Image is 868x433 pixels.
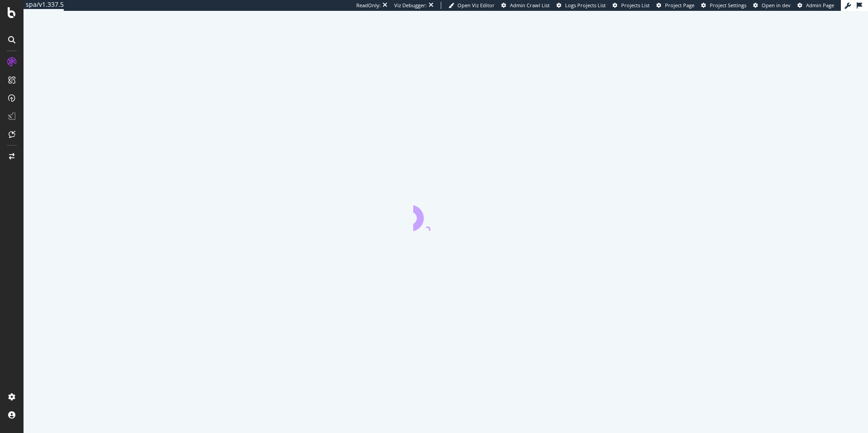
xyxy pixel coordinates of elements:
a: Admin Page [797,2,834,9]
div: Viz Debugger: [394,2,427,9]
a: Open Viz Editor [448,2,495,9]
span: Open Viz Editor [458,2,495,9]
a: Project Page [656,2,694,9]
a: Project Settings [701,2,746,9]
a: Logs Projects List [557,2,606,9]
a: Open in dev [753,2,791,9]
span: Projects List [621,2,650,9]
span: Project Page [665,2,694,9]
div: ReadOnly: [356,2,381,9]
span: Admin Crawl List [510,2,550,9]
span: Open in dev [762,2,791,9]
span: Admin Page [806,2,834,9]
span: Logs Projects List [565,2,606,9]
span: Project Settings [710,2,746,9]
a: Admin Crawl List [501,2,550,9]
div: animation [413,198,478,231]
a: Projects List [613,2,650,9]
